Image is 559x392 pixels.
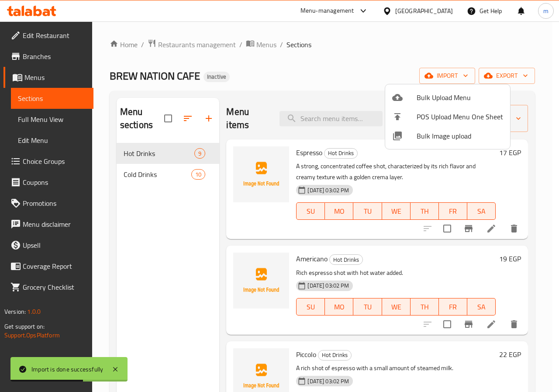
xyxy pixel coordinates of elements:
li: POS Upload Menu One Sheet [385,107,510,126]
span: Bulk Image upload [417,131,503,141]
span: Bulk Upload Menu [417,92,503,103]
div: Import is done successfully [31,364,103,374]
li: Upload bulk menu [385,88,510,107]
span: POS Upload Menu One Sheet [417,111,503,122]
